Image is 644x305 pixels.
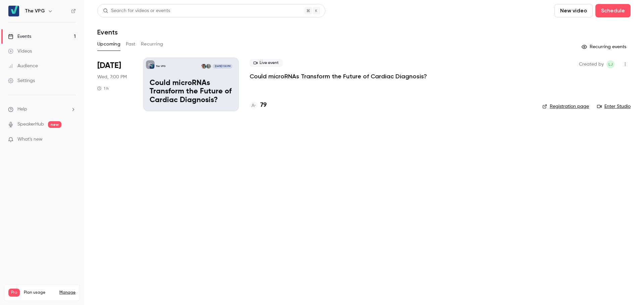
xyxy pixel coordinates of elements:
[141,39,163,50] button: Recurring
[150,79,232,105] p: Could microRNAs Transform the Future of Cardiac Diagnosis?
[97,86,109,91] div: 1 h
[213,64,232,69] span: [DATE] 7:00 PM
[8,6,19,16] img: The VPG
[606,60,614,68] span: Laura Jackson
[97,28,118,36] h1: Events
[17,136,43,143] span: What's new
[8,289,20,297] span: Pro
[608,60,613,68] span: LJ
[8,33,31,40] div: Events
[103,7,170,14] div: Search for videos or events
[143,58,239,111] a: Could microRNAs Transform the Future of Cardiac Diagnosis? The VPGDr Eve HanksMatt Garland[DATE] ...
[25,8,45,14] h6: The VPG
[250,101,267,110] a: 79
[597,103,631,110] a: Enter Studio
[8,106,76,113] li: help-dropdown-opener
[250,59,283,67] span: Live event
[579,42,631,52] button: Recurring events
[48,121,61,128] span: new
[97,60,121,71] span: [DATE]
[579,60,604,68] span: Created by
[554,4,593,17] button: New video
[17,121,44,128] a: SpeakerHub
[260,101,267,110] h4: 79
[97,58,132,111] div: Oct 1 Wed, 7:00 PM (Europe/London)
[126,39,136,50] button: Past
[59,290,75,295] a: Manage
[250,72,427,80] a: Could microRNAs Transform the Future of Cardiac Diagnosis?
[595,4,631,17] button: Schedule
[8,63,38,69] div: Audience
[201,64,206,69] img: Matt Garland
[8,77,35,84] div: Settings
[542,103,589,110] a: Registration page
[97,74,127,80] span: Wed, 7:00 PM
[8,48,32,55] div: Videos
[24,290,55,295] span: Plan usage
[97,39,120,50] button: Upcoming
[156,65,166,68] p: The VPG
[206,64,211,69] img: Dr Eve Hanks
[17,106,27,113] span: Help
